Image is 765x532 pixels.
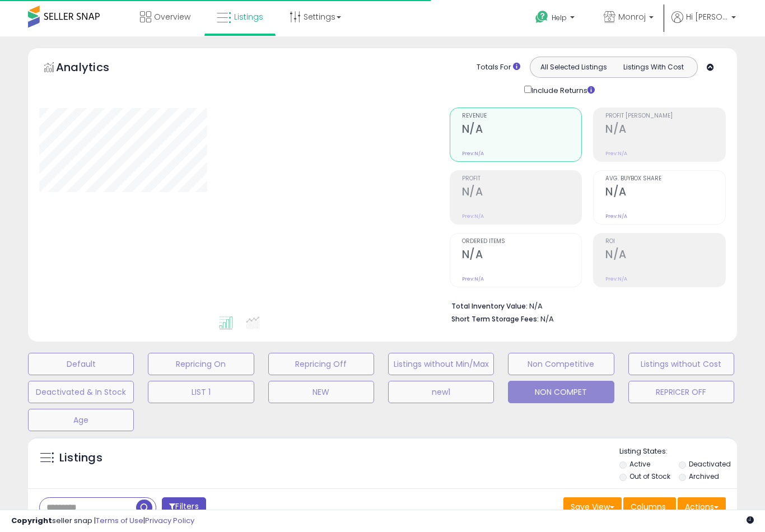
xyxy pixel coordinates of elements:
[671,11,736,36] a: Hi [PERSON_NAME]
[605,176,725,182] span: Avg. Buybox Share
[148,353,254,375] button: Repricing On
[462,123,582,138] h2: N/A
[451,314,539,324] b: Short Term Storage Fees:
[451,301,528,311] b: Total Inventory Value:
[605,213,627,220] small: Prev: N/A
[462,150,484,157] small: Prev: N/A
[28,353,134,375] button: Default
[451,298,717,312] li: N/A
[618,11,646,22] span: Monroj
[605,185,725,200] h2: N/A
[605,248,725,263] h2: N/A
[605,276,627,282] small: Prev: N/A
[462,185,582,200] h2: N/A
[462,248,582,263] h2: N/A
[613,60,694,74] button: Listings With Cost
[526,2,586,36] a: Help
[462,213,484,220] small: Prev: N/A
[268,381,374,403] button: NEW
[388,381,494,403] button: new1
[477,62,520,73] div: Totals For
[540,314,554,324] span: N/A
[462,239,582,245] span: Ordered Items
[516,83,608,96] div: Include Returns
[462,176,582,182] span: Profit
[56,59,131,78] h5: Analytics
[605,123,725,138] h2: N/A
[552,13,567,22] span: Help
[605,150,627,157] small: Prev: N/A
[628,353,734,375] button: Listings without Cost
[11,516,194,526] div: seller snap | |
[628,381,734,403] button: REPRICER OFF
[154,11,190,22] span: Overview
[234,11,263,22] span: Listings
[508,353,614,375] button: Non Competitive
[462,276,484,282] small: Prev: N/A
[148,381,254,403] button: LIST 1
[388,353,494,375] button: Listings without Min/Max
[11,515,52,526] strong: Copyright
[28,381,134,403] button: Deactivated & In Stock
[605,113,725,119] span: Profit [PERSON_NAME]
[28,409,134,431] button: Age
[686,11,728,22] span: Hi [PERSON_NAME]
[535,10,549,24] i: Get Help
[508,381,614,403] button: NON COMPET
[533,60,614,74] button: All Selected Listings
[268,353,374,375] button: Repricing Off
[462,113,582,119] span: Revenue
[605,239,725,245] span: ROI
